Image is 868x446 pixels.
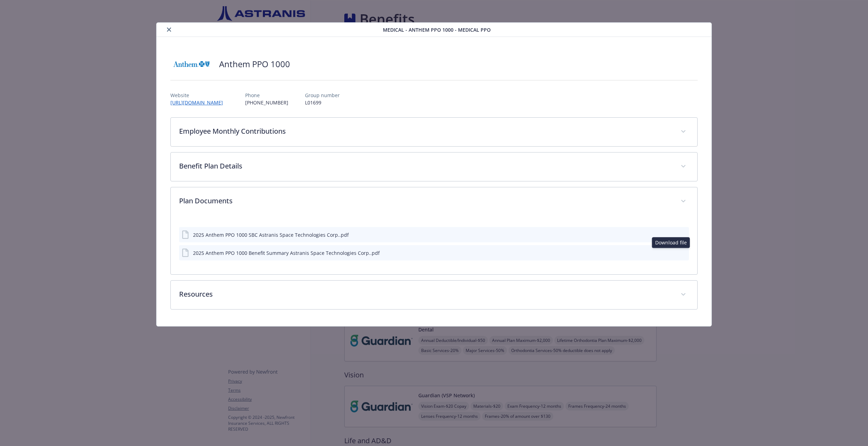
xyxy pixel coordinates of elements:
[171,281,697,309] div: Resources
[171,187,697,216] div: Plan Documents
[179,289,672,299] p: Resources
[171,118,697,146] div: Employee Monthly Contributions
[193,249,380,257] div: 2025 Anthem PPO 1000 Benefit Summary Astranis Space Technologies Corp..pdf
[165,25,173,34] button: close
[667,249,674,257] button: download file
[87,22,781,327] div: details for plan Medical - Anthem PPO 1000 - Medical PPO
[171,216,697,274] div: Plan Documents
[245,92,288,99] p: Phone
[179,196,672,206] p: Plan Documents
[680,231,686,238] button: preview file
[179,161,672,171] p: Benefit Plan Details
[652,237,690,248] div: Download file
[669,231,674,238] button: download file
[305,99,340,106] p: L01699
[193,231,349,238] div: 2025 Anthem PPO 1000 SBC Astranis Space Technologies Corp..pdf
[680,249,686,257] button: preview file
[219,58,290,70] h2: Anthem PPO 1000
[383,26,491,33] span: Medical - Anthem PPO 1000 - Medical PPO
[170,99,228,106] a: [URL][DOMAIN_NAME]
[170,92,228,99] p: Website
[179,126,672,136] p: Employee Monthly Contributions
[245,99,288,106] p: [PHONE_NUMBER]
[305,92,340,99] p: Group number
[171,152,697,181] div: Benefit Plan Details
[170,54,212,75] img: Anthem Blue Cross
